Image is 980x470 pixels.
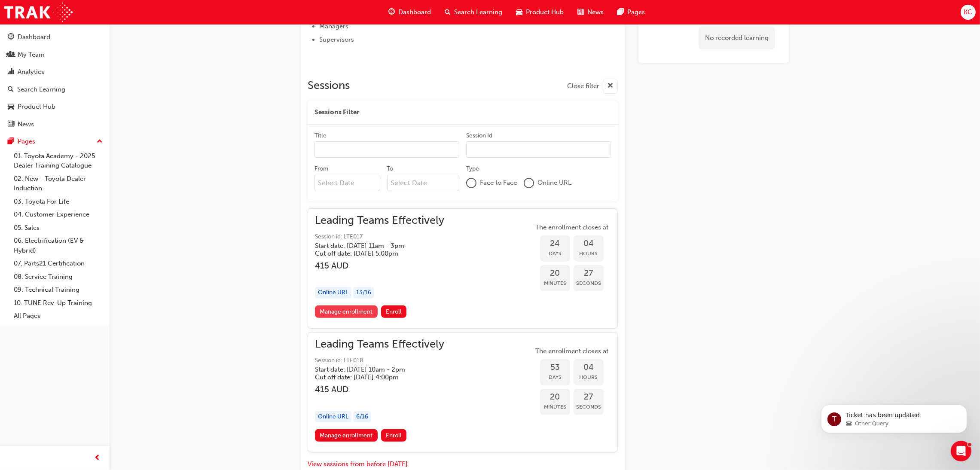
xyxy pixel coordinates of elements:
[577,7,584,18] span: news-icon
[319,36,354,43] span: Supervisors
[315,261,444,271] h3: 415 AUD
[10,234,106,257] a: 06. Electrification (EV & Hybrid)
[18,67,44,77] div: Analytics
[4,3,73,22] img: Trak
[533,346,611,356] span: The enrollment closes at
[314,175,380,191] input: From
[10,257,106,270] a: 07. Parts21 Certification
[382,3,438,21] a: guage-iconDashboard
[526,7,564,17] span: Product Hub
[8,68,14,76] span: chart-icon
[3,47,106,63] a: My Team
[10,221,106,235] a: 05. Sales
[18,50,45,60] div: My Team
[315,373,430,381] h5: Cut off date: [DATE] 4:00pm
[808,387,980,447] iframe: Intercom notifications message
[18,32,50,42] div: Dashboard
[315,305,378,318] a: Manage enrollment
[3,134,106,150] button: Pages
[617,7,624,18] span: pages-icon
[314,131,327,140] div: Title
[315,287,351,299] div: Online URL
[17,85,65,95] div: Search Learning
[381,429,407,442] button: Enroll
[315,366,430,373] h5: Start date: [DATE] 10am - 2pm
[8,51,14,59] span: people-icon
[8,103,14,111] span: car-icon
[540,249,570,259] span: Days
[699,27,775,49] div: No recorded learning
[540,402,570,412] span: Minutes
[387,165,394,173] div: To
[315,216,444,226] span: Leading Teams Effectively
[540,278,570,288] span: Minutes
[315,216,611,321] button: Leading Teams EffectivelySession id: LTE017Start date: [DATE] 11am - 3pm Cut off date: [DATE] 5:0...
[574,239,604,249] span: 04
[574,363,604,372] span: 04
[540,363,570,372] span: 53
[540,269,570,278] span: 20
[964,7,972,17] span: KC
[381,305,407,318] button: Enroll
[951,441,971,461] iframe: Intercom live chat
[308,79,350,94] h2: Sessions
[97,136,103,147] span: up-icon
[509,3,571,21] a: car-iconProduct Hub
[540,372,570,382] span: Days
[567,79,618,94] button: Close filter
[480,178,517,188] span: Face to Face
[607,81,614,92] span: cross-icon
[537,178,571,188] span: Online URL
[961,5,976,20] button: KC
[10,270,106,284] a: 08. Service Training
[8,86,14,94] span: search-icon
[438,3,509,21] a: search-iconSearch Learning
[398,7,431,17] span: Dashboard
[10,309,106,323] a: All Pages
[18,137,35,146] div: Pages
[8,34,14,41] span: guage-icon
[466,131,492,140] div: Session Id
[571,3,611,21] a: news-iconNews
[315,385,444,394] h3: 415 AUD
[574,392,604,402] span: 27
[315,429,378,442] a: Manage enrollment
[95,453,101,464] span: prev-icon
[315,339,611,445] button: Leading Teams EffectivelySession id: LTE018Start date: [DATE] 10am - 2pm Cut off date: [DATE] 4:0...
[574,402,604,412] span: Seconds
[516,7,522,18] span: car-icon
[387,175,460,191] input: To
[466,165,479,173] div: Type
[315,339,444,349] span: Leading Teams Effectively
[314,165,328,173] div: From
[353,411,371,423] div: 6 / 16
[315,411,351,423] div: Online URL
[386,308,402,315] span: Enroll
[315,356,444,366] span: Session id: LTE018
[611,3,652,21] a: pages-iconPages
[10,150,106,172] a: 01. Toyota Academy - 2025 Dealer Training Catalogue
[10,208,106,221] a: 04. Customer Experience
[315,250,430,257] h5: Cut off date: [DATE] 5:00pm
[10,283,106,296] a: 09. Technical Training
[3,64,106,80] a: Analytics
[587,7,604,17] span: News
[3,29,106,45] a: Dashboard
[10,296,106,310] a: 10. TUNE Rev-Up Training
[388,7,395,18] span: guage-icon
[308,459,408,469] button: View sessions from before [DATE]
[10,172,106,195] a: 02. New - Toyota Dealer Induction
[8,138,14,146] span: pages-icon
[314,141,459,158] input: Title
[574,278,604,288] span: Seconds
[18,119,34,129] div: News
[454,7,502,17] span: Search Learning
[353,287,374,299] div: 13 / 16
[445,7,451,18] span: search-icon
[314,107,359,117] span: Sessions Filter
